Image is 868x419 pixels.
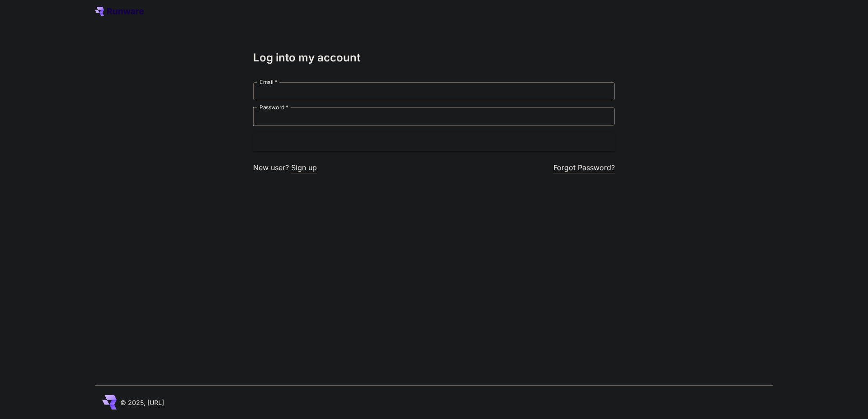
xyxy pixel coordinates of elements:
[253,162,317,173] p: New user?
[259,103,288,111] label: Password
[253,133,615,151] button: Login
[120,398,164,407] p: © 2025, [URL]
[259,78,277,86] label: Email
[553,162,615,173] button: Forgot Password?
[598,108,614,125] button: toggle password visibility
[291,162,317,173] button: Sign up
[253,51,615,64] h3: Log into my account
